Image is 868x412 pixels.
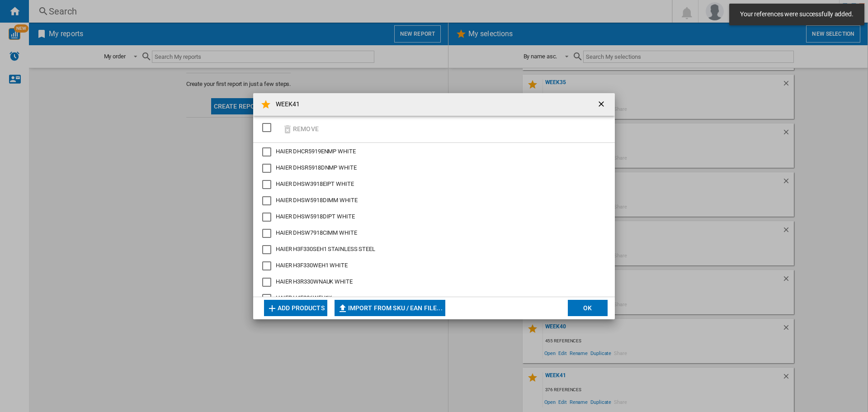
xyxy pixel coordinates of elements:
md-checkbox: HAIER DHSW3918EIPT WHITE [262,180,599,189]
span: HAIER H3R330WNAUK WHITE [276,278,353,285]
span: HAIER DHSW5918DIPT WHITE [276,213,355,220]
md-checkbox: HAIER DHSR5918DNMP WHITE [262,164,599,173]
md-checkbox: HAIER H3F330SEH1 STAINLESS STEEL [262,245,599,254]
md-checkbox: HAIER H3F330WEH1 WHITE [262,261,599,270]
span: HAIER DHSW5918DIMM WHITE [276,197,358,204]
md-checkbox: HAIER DHSW5918DIPT WHITE [262,213,599,222]
span: HAIER H3F330SEH1 STAINLESS STEEL [276,246,375,252]
md-checkbox: HAIER H4F226WEH1K [262,294,599,303]
span: HAIER H3F330WEH1 WHITE [276,262,348,269]
ng-md-icon: getI18NText('BUTTONS.CLOSE_DIALOG') [597,99,608,110]
span: HAIER DHSW7918CIMM WHITE [276,229,357,236]
md-checkbox: HAIER DHCR5919ENMP WHITE [262,147,599,156]
md-checkbox: HAIER DHSW5918DIMM WHITE [262,196,599,205]
button: Import from SKU / EAN file... [335,300,445,316]
span: Your references were successfully added. [737,10,856,19]
span: HAIER H4F226WEH1K [276,294,332,301]
button: Remove [279,118,321,140]
md-checkbox: SELECTIONS.EDITION_POPUP.SELECT_DESELECT [262,120,276,135]
md-checkbox: HAIER DHSW7918CIMM WHITE [262,229,599,238]
span: HAIER DHSR5918DNMP WHITE [276,164,357,171]
h4: WEEK41 [271,100,300,109]
span: HAIER DHSW3918EIPT WHITE [276,180,354,187]
button: Add products [264,300,327,316]
span: HAIER DHCR5919ENMP WHITE [276,148,356,155]
md-checkbox: HAIER H3R330WNAUK WHITE [262,278,599,287]
button: getI18NText('BUTTONS.CLOSE_DIALOG') [593,95,611,114]
button: OK [568,300,608,316]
